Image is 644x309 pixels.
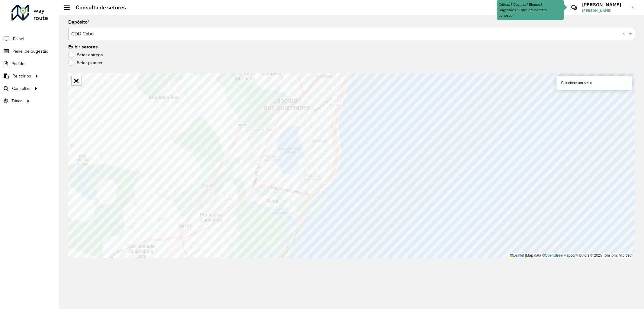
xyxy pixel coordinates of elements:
label: Depósito [68,18,89,26]
a: Contato Rápido [568,1,581,14]
h3: [PERSON_NAME] [582,2,627,8]
a: Abrir mapa em tela cheia [72,76,81,85]
label: Setor planner [68,60,103,66]
span: | [525,253,526,258]
label: Setor entrega [68,52,103,58]
span: Relatórios [12,73,31,79]
div: Map data © contributors,© 2025 TomTom, Microsoft [508,253,635,258]
a: Leaflet [510,253,524,258]
span: Tático [11,98,23,104]
div: Selecione um setor [556,76,632,90]
a: OpenStreetMap [545,253,571,258]
span: Clear all [622,30,627,38]
span: Painel [13,36,24,42]
span: Consultas [12,85,30,92]
label: Exibir setores [68,43,98,51]
h2: Consulta de setores [70,4,126,11]
span: Painel de Sugestão [12,48,48,54]
span: Pedidos [11,61,27,67]
span: [PERSON_NAME] [582,8,627,13]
